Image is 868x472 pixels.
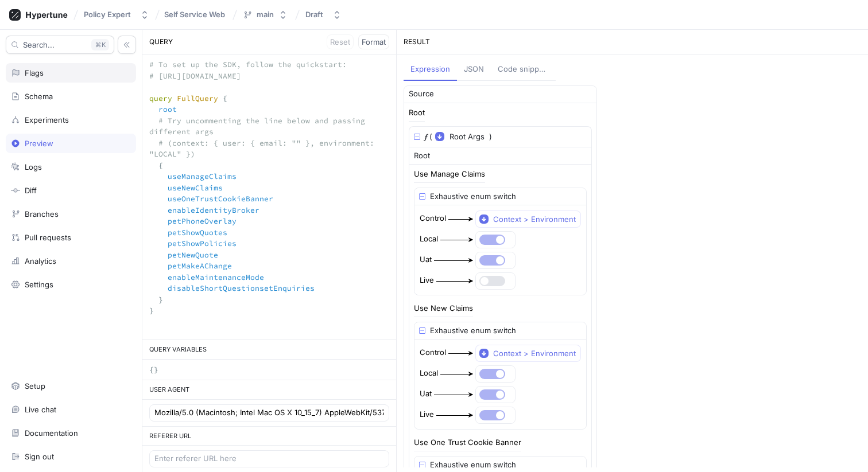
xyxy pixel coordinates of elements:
[25,162,42,171] div: Logs
[425,131,427,143] div: 𝑓
[238,5,292,24] button: main
[142,30,396,54] div: QUERY
[25,256,56,266] div: Analytics
[25,452,54,461] div: Sign out
[491,59,556,81] button: Code snippets
[358,34,389,49] button: Format
[142,380,396,400] div: USER AGENT
[142,340,396,360] div: QUERY VARIABLES
[409,109,425,116] div: Root
[25,209,59,219] div: Branches
[142,427,396,446] div: REFERER URL
[330,38,350,45] span: Reset
[301,5,346,24] button: Draft
[154,407,384,419] input: Enter user agent here
[154,453,384,465] input: Enter referer URL here
[489,131,492,143] div: )
[420,368,438,379] div: Local
[397,30,868,54] div: RESULT
[362,38,386,45] span: Format
[464,64,484,75] div: JSON
[414,150,430,162] div: Root
[91,39,109,50] div: K
[25,186,37,195] div: Diff
[305,10,323,19] div: Draft
[6,36,114,54] button: Search...K
[25,405,56,414] div: Live chat
[84,10,131,19] div: Policy Expert
[410,64,450,75] div: Expression
[23,41,55,48] span: Search...
[25,381,45,391] div: Setup
[430,191,516,202] div: Exhaustive enum switch
[79,5,154,24] button: Policy Expert
[420,213,446,224] div: Control
[493,214,576,224] div: Context > Environment
[25,139,53,148] div: Preview
[414,305,473,312] div: Use New Claims
[420,233,438,245] div: Local
[25,68,44,77] div: Flags
[6,423,136,443] a: Documentation
[404,59,457,81] button: Expression
[327,34,354,49] button: Reset
[25,92,53,101] div: Schema
[429,131,432,143] div: (
[25,428,78,438] div: Documentation
[25,233,71,242] div: Pull requests
[475,210,581,228] button: Context > Environment
[414,439,521,446] div: Use One Trust Cookie Banner
[257,10,274,19] div: main
[475,345,581,362] button: Context > Environment
[430,325,516,337] div: Exhaustive enum switch
[449,131,485,143] span: Root Args
[414,170,485,178] div: Use Manage Claims
[420,347,446,358] div: Control
[430,459,516,471] div: Exhaustive enum switch
[142,360,396,380] textarea: {}
[420,409,434,420] div: Live
[498,64,549,75] div: Code snippets
[420,254,432,266] div: Uat
[420,275,434,286] div: Live
[25,280,53,289] div: Settings
[493,349,576,358] div: Context > Environment
[409,88,434,100] div: Source
[25,115,69,124] div: Experiments
[142,54,396,332] textarea: # To set up the SDK, follow the quickstart: # [URL][DOMAIN_NAME] query FullQuery { root # Try unc...
[420,388,432,400] div: Uat
[164,10,225,18] span: Self Service Web
[457,59,491,81] button: JSON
